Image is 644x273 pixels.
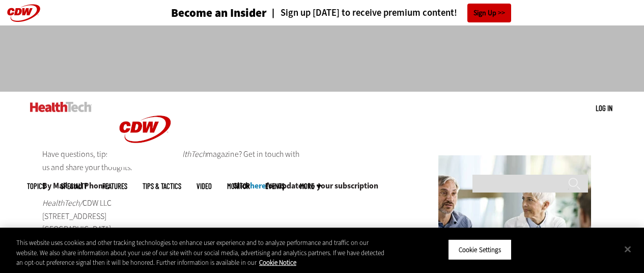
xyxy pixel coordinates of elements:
[596,103,612,114] div: User menu
[267,8,457,18] a: Sign up [DATE] to receive premium content!
[30,102,92,112] img: Home
[27,182,45,190] span: Topics
[265,182,285,190] a: Events
[227,182,250,190] a: MonITor
[596,103,612,113] a: Log in
[42,197,167,249] p: CDW LLC [STREET_ADDRESS] [GEOGRAPHIC_DATA] [PHONE_NUMBER]
[61,182,87,190] span: Specialty
[197,182,212,190] a: Video
[107,159,183,170] a: CDW
[102,182,127,190] a: Features
[133,7,267,19] a: Become an Insider
[137,36,508,81] iframe: advertisement
[438,155,591,270] img: incident response team discusses around a table
[42,198,82,208] em: HealthTech/
[617,238,639,260] button: Close
[171,7,267,19] h3: Become an Insider
[107,92,183,167] img: Home
[448,239,512,260] button: Cookie Settings
[16,238,386,268] div: This website uses cookies and other tracking technologies to enhance user experience and to analy...
[467,4,511,22] a: Sign Up
[300,182,321,190] span: More
[143,182,181,190] a: Tips & Tactics
[259,258,296,267] a: More information about your privacy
